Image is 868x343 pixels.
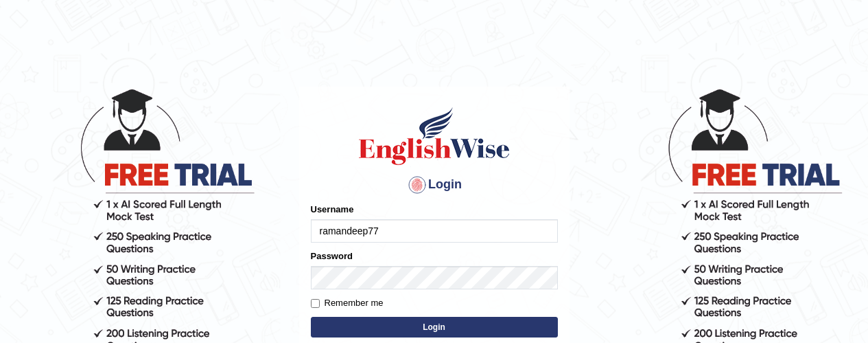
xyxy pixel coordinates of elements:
label: Username [311,203,354,216]
h4: Login [311,174,558,196]
img: Logo of English Wise sign in for intelligent practice with AI [356,105,513,167]
input: Remember me [311,299,320,308]
button: Login [311,317,558,338]
label: Password [311,250,353,263]
label: Remember me [311,296,384,310]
